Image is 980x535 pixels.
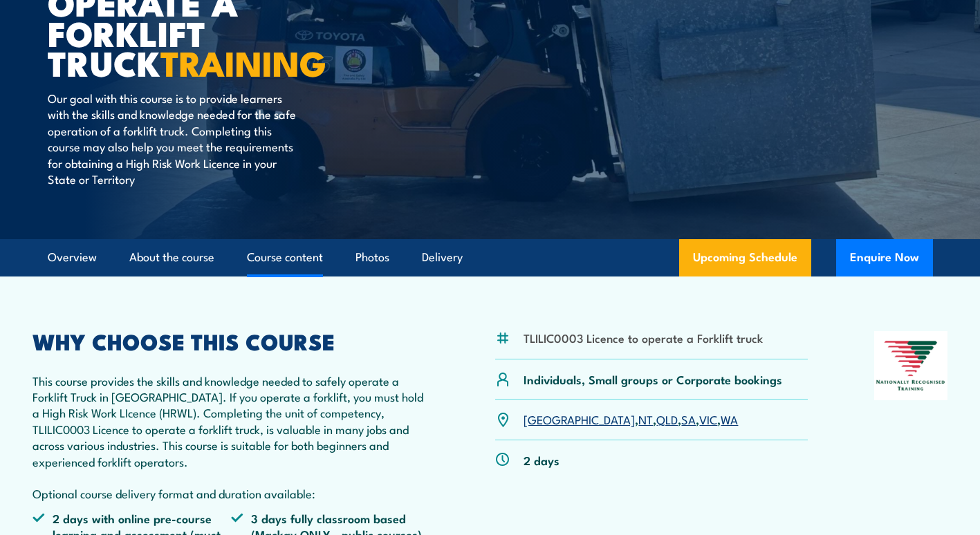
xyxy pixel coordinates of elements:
p: , , , , , [524,411,738,427]
p: Individuals, Small groups or Corporate bookings [524,371,782,387]
a: About the course [129,239,214,276]
li: TLILIC0003 Licence to operate a Forklift truck [524,330,763,346]
h2: WHY CHOOSE THIS COURSE [33,331,429,350]
strong: TRAINING [160,35,326,88]
a: Overview [48,239,97,276]
p: 2 days [524,452,560,468]
p: Our goal with this course is to provide learners with the skills and knowledge needed for the saf... [48,90,300,187]
a: NT [638,411,653,427]
button: Enquire Now [836,239,933,276]
p: This course provides the skills and knowledge needed to safely operate a Forklift Truck in [GEOGR... [33,373,429,502]
a: Delivery [422,239,463,276]
a: SA [681,411,696,427]
a: WA [721,411,738,427]
a: QLD [656,411,678,427]
a: Course content [247,239,323,276]
a: Photos [355,239,389,276]
a: [GEOGRAPHIC_DATA] [524,411,635,427]
a: Upcoming Schedule [679,239,811,276]
img: Nationally Recognised Training logo. [874,331,947,400]
a: VIC [699,411,717,427]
